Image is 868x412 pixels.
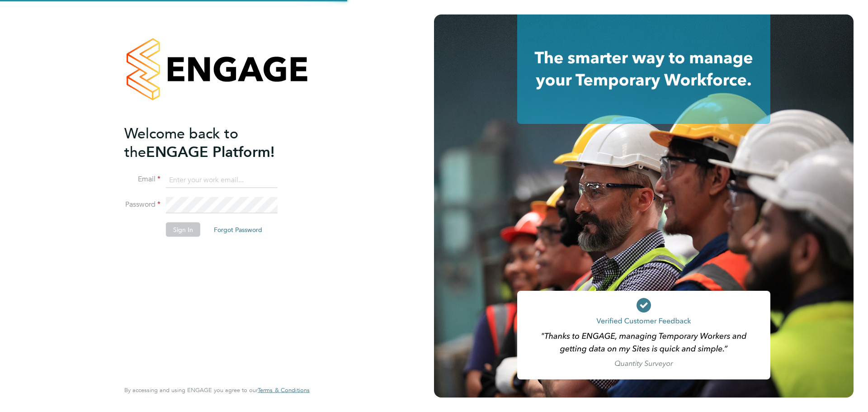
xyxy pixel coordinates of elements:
button: Forgot Password [207,223,269,237]
span: Welcome back to the [124,124,238,161]
span: Terms & Conditions [258,386,310,394]
h2: ENGAGE Platform! [124,124,301,161]
a: Terms & Conditions [258,387,310,394]
button: Sign In [166,223,200,237]
span: By accessing and using ENGAGE you agree to our [124,386,310,394]
label: Email [124,175,160,184]
input: Enter your work email... [166,172,278,188]
label: Password [124,200,160,209]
